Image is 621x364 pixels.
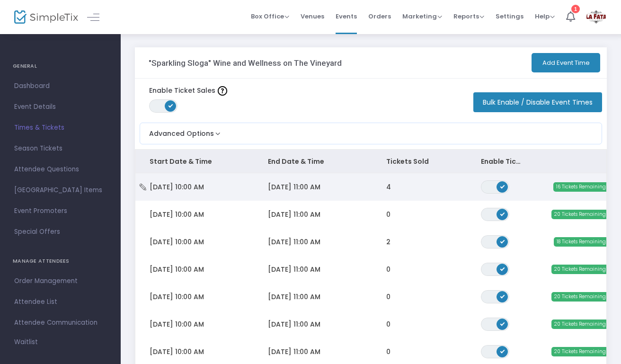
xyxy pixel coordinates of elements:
span: Attendee List [14,296,106,308]
span: 20 Tickets Remaining [551,292,609,302]
h4: GENERAL [13,57,108,76]
span: ON [500,348,505,353]
span: 20 Tickets Remaining [551,210,609,219]
button: Advanced Options [140,123,222,139]
span: [DATE] 11:00 AM [268,182,320,192]
span: [DATE] 10:00 AM [150,182,204,192]
button: Bulk Enable / Disable Event Times [473,92,602,112]
span: ON [500,293,505,298]
span: [DATE] 11:00 AM [268,237,320,247]
span: 0 [386,210,390,219]
span: 0 [386,320,390,329]
span: 0 [386,265,390,274]
span: Event Details [14,101,106,113]
span: Orders [368,4,391,28]
span: [DATE] 11:00 AM [268,210,320,219]
span: 20 Tickets Remaining [551,320,609,329]
span: Events [336,4,357,28]
h3: "Sparkling Sloga" Wine and Wellness on The Vineyard [149,58,342,68]
th: Enable Ticket Sales [467,150,538,173]
span: Attendee Communication [14,317,106,329]
span: Box Office [251,12,289,21]
span: Special Offers [14,226,106,238]
span: Waitlist [14,337,38,347]
span: [DATE] 11:00 AM [268,347,320,356]
span: Event Promoters [14,205,106,217]
span: Season Tickets [14,142,106,155]
span: Order Management [14,275,106,287]
span: ON [500,184,505,188]
span: Attendee Questions [14,163,106,176]
span: Dashboard [14,80,106,92]
span: 4 [386,182,391,192]
span: [DATE] 10:00 AM [150,237,204,247]
span: 16 Tickets Remaining [553,182,609,192]
span: ON [500,266,505,271]
span: [DATE] 10:00 AM [150,265,204,274]
div: 1 [571,5,580,13]
span: ON [169,103,173,108]
span: ON [500,211,505,216]
span: 20 Tickets Remaining [551,265,609,274]
span: Reports [453,12,484,21]
span: 0 [386,292,390,302]
img: question-mark [218,86,227,96]
th: Start Date & Time [135,150,254,173]
span: Settings [496,4,523,28]
span: [DATE] 10:00 AM [150,292,204,302]
span: [DATE] 10:00 AM [150,320,204,329]
span: [DATE] 11:00 AM [268,265,320,274]
label: Enable Ticket Sales [149,86,227,96]
span: Help [535,12,555,21]
h4: MANAGE ATTENDEES [13,252,108,271]
span: 2 [386,237,390,247]
span: Times & Tickets [14,122,106,134]
span: [GEOGRAPHIC_DATA] Items [14,184,106,196]
span: ON [500,239,505,243]
span: [DATE] 11:00 AM [268,320,320,329]
span: ON [500,321,505,326]
span: 20 Tickets Remaining [551,347,609,356]
span: Venues [301,4,324,28]
th: Tickets Sold [372,150,467,173]
span: 18 Tickets Remaining [554,237,609,247]
span: [DATE] 10:00 AM [150,347,204,356]
span: [DATE] 11:00 AM [268,292,320,302]
th: End Date & Time [254,150,372,173]
span: 0 [386,347,390,356]
span: [DATE] 10:00 AM [150,210,204,219]
span: Marketing [402,12,442,21]
button: Add Event Time [532,53,600,72]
